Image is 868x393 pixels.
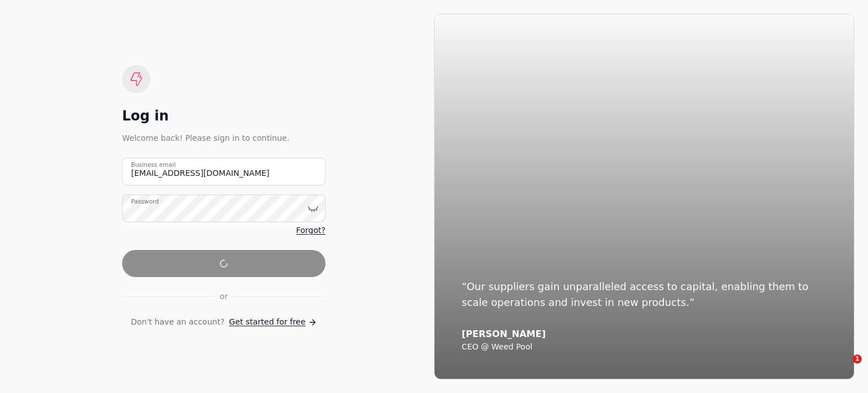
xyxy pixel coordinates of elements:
[462,329,827,340] div: [PERSON_NAME]
[229,316,305,328] span: Get started for free
[853,355,862,364] span: 1
[122,107,325,125] div: Log in
[131,316,224,328] span: Don't have an account?
[462,279,827,310] div: “Our suppliers gain unparalleled access to capital, enabling them to scale operations and invest ...
[462,342,827,352] div: CEO @ Weed Pool
[122,132,325,144] div: Welcome back! Please sign in to continue.
[220,291,228,303] span: or
[296,224,325,236] a: Forgot?
[830,355,857,382] iframe: Intercom live chat
[131,161,176,170] label: Business email
[131,197,159,206] label: Password
[229,316,316,328] a: Get started for free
